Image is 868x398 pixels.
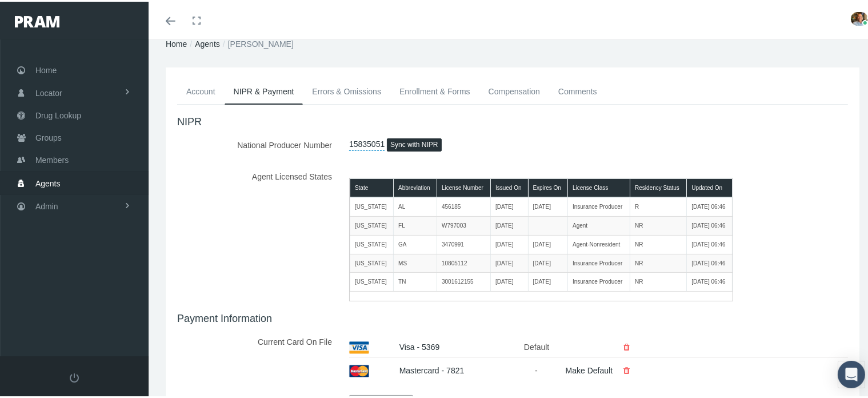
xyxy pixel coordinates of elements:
td: Insurance Producer [568,252,630,271]
li: [PERSON_NAME] [220,36,294,49]
td: [DATE] [491,215,528,234]
td: [DATE] 06:46 [687,252,733,271]
label: National Producer Number [169,133,341,153]
td: [DATE] 06:46 [687,196,733,214]
a: Compensation [479,77,549,102]
td: Insurance Producer [568,196,630,214]
td: [US_STATE] [350,196,394,214]
td: 3470991 [437,233,491,252]
td: 3001612155 [437,271,491,290]
td: TN [394,271,437,290]
img: PRAM_20_x_78.png [15,14,59,26]
th: License Number [437,177,491,196]
td: [US_STATE] [350,252,394,271]
td: FL [394,215,437,234]
img: visa.png [349,340,369,352]
div: Default [515,336,557,356]
th: Updated On [687,177,733,196]
span: Members [35,148,69,169]
a: 15835051 [349,133,385,149]
a: Delete [615,341,638,350]
td: NR [630,233,687,252]
td: Insurance Producer [568,271,630,290]
a: Mastercard - 7821 [399,364,465,373]
td: AL [394,196,437,214]
td: W797003 [437,215,491,234]
td: GA [394,233,437,252]
a: Visa - 5369 [399,341,440,350]
td: NR [630,215,687,234]
label: Agent Licensed States [169,165,341,300]
td: Agent [568,215,630,234]
td: [US_STATE] [350,271,394,290]
a: Errors & Omissions [303,77,390,102]
td: [DATE] [491,233,528,252]
th: Expires On [528,177,568,196]
td: NR [630,271,687,290]
td: [DATE] 06:46 [687,271,733,290]
a: Comments [549,77,606,102]
th: State [350,177,394,196]
a: Delete [615,364,638,373]
a: Agents [195,38,220,47]
th: Residency Status [630,177,687,196]
td: [DATE] [528,196,568,214]
td: [US_STATE] [350,233,394,252]
td: [DATE] [528,252,568,271]
td: [DATE] [528,271,568,290]
h4: NIPR [177,114,848,127]
a: NIPR & Payment [225,77,303,103]
a: Home [166,38,187,47]
span: Agents [35,171,61,193]
td: 10805112 [437,252,491,271]
div: - [515,359,557,379]
td: [DATE] [491,252,528,271]
td: [DATE] 06:46 [687,215,733,234]
td: R [630,196,687,214]
th: License Class [568,177,630,196]
td: Agent-Nonresident [568,233,630,252]
a: Account [177,77,225,102]
img: S_Profile_Picture_15241.jpg [851,10,868,24]
th: Abbreviation [394,177,437,196]
td: MS [394,252,437,271]
div: Open Intercom Messenger [838,359,865,387]
a: Enrollment & Forms [390,77,479,102]
td: NR [630,252,687,271]
span: Locator [35,81,62,102]
span: Groups [35,125,62,147]
button: Sync with NIPR [387,137,441,150]
td: [DATE] [528,233,568,252]
span: Home [35,58,57,79]
th: Issued On [491,177,528,196]
td: 456185 [437,196,491,214]
td: [DATE] 06:46 [687,233,733,252]
img: master_card.png [349,363,369,376]
label: Current Card On File [169,330,341,382]
a: Make Default [566,364,613,373]
h4: Payment Information [177,311,848,324]
td: [DATE] [491,196,528,214]
td: [US_STATE] [350,215,394,234]
span: Drug Lookup [35,103,81,125]
span: Admin [35,194,58,216]
td: [DATE] [491,271,528,290]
